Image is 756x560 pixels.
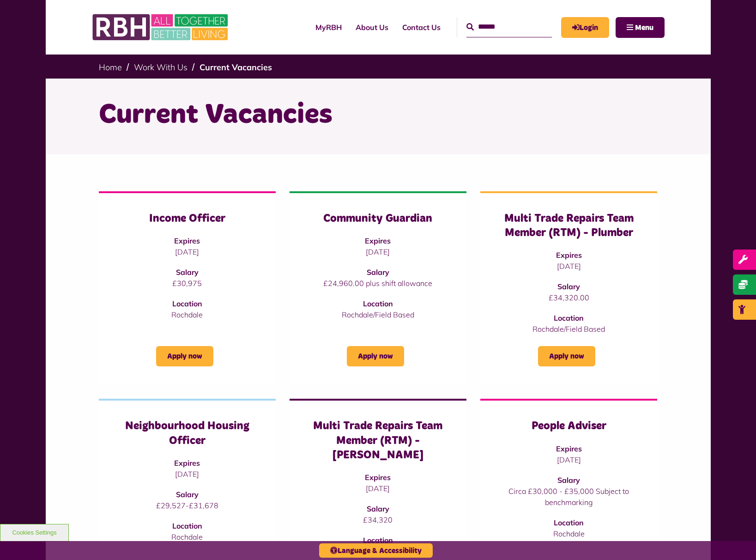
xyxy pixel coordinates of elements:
button: Navigation [616,17,665,38]
strong: Location [554,518,584,527]
p: £34,320.00 [499,292,639,303]
iframe: Netcall Web Assistant for live chat [714,518,756,560]
p: Rochdale [499,528,639,539]
strong: Location [363,299,393,308]
p: [DATE] [308,483,448,494]
strong: Expires [174,458,200,468]
strong: Expires [365,236,391,245]
strong: Salary [557,475,580,485]
strong: Salary [367,268,389,277]
a: Apply now [347,346,404,366]
span: Menu [635,24,653,31]
h1: Current Vacancies [99,97,658,133]
h3: Community Guardian [308,212,448,226]
p: £34,320 [308,514,448,525]
strong: Expires [365,473,391,482]
strong: Location [554,313,584,323]
p: Rochdale/Field Based [308,309,448,320]
button: Language & Accessibility [319,543,433,558]
a: MyRBH [308,15,349,40]
p: [DATE] [117,469,257,480]
strong: Salary [367,504,389,513]
strong: Location [172,299,202,308]
a: About Us [349,15,395,40]
strong: Salary [557,282,580,291]
p: [DATE] [308,246,448,257]
a: Apply now [538,346,595,366]
p: £30,975 [117,278,257,289]
p: Rochdale [117,309,257,320]
p: Rochdale [117,531,257,542]
a: Home [99,62,122,73]
h3: Neighbourhood Housing Officer [117,419,257,448]
p: Rochdale/Field Based [499,323,639,335]
a: Contact Us [395,15,448,40]
h3: Income Officer [117,212,257,226]
h3: People Adviser [499,419,639,433]
p: £24,960.00 plus shift allowance [308,278,448,289]
a: Work With Us [134,62,187,73]
a: Current Vacancies [200,62,272,73]
p: £29,527-£31,678 [117,500,257,511]
a: MyRBH [561,17,609,38]
p: [DATE] [499,454,639,465]
strong: Location [363,536,393,545]
strong: Expires [174,236,200,245]
strong: Expires [556,444,582,453]
h3: Multi Trade Repairs Team Member (RTM) - Plumber [499,212,639,240]
p: [DATE] [499,261,639,272]
a: Apply now [156,346,213,366]
img: RBH [92,9,230,45]
h3: Multi Trade Repairs Team Member (RTM) - [PERSON_NAME] [308,419,448,463]
strong: Expires [556,250,582,260]
strong: Salary [176,268,199,277]
strong: Location [172,521,202,530]
p: Circa £30,000 - £35,000 Subject to benchmarking [499,486,639,508]
strong: Salary [176,490,199,499]
p: [DATE] [117,246,257,257]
